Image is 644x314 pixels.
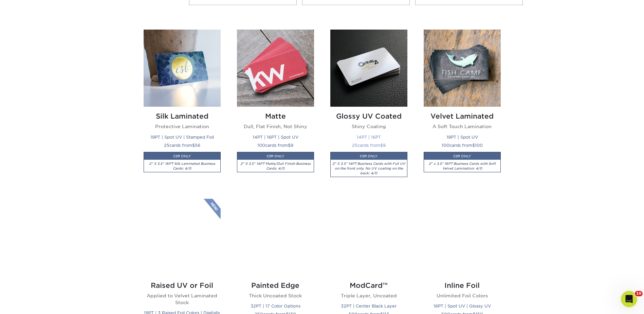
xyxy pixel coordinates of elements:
h2: Silk Laminated [144,112,221,120]
img: Painted Edge Business Cards [237,199,314,276]
a: Glossy UV Coated Business Cards Glossy UV Coated Shiny Coating 14PT | 16PT 25cards from$9CSR ONLY... [330,30,407,190]
p: Thick Uncoated Stock [237,292,314,299]
small: 19PT | Spot UV [446,135,478,140]
img: Velvet Laminated Business Cards [424,30,501,107]
img: Raised UV or Foil Business Cards [144,199,221,276]
small: 14PT | 16PT [357,135,381,140]
h2: Painted Edge [237,281,314,290]
small: 19PT | Spot UV | Stamped Foil [150,135,214,140]
span: $ [288,143,291,148]
small: cards from [257,143,293,148]
img: ModCard™ Business Cards [330,199,407,276]
h2: Matte [237,112,314,120]
h2: Glossy UV Coated [330,112,407,120]
a: Silk Laminated Business Cards Silk Laminated Protective Lamination 19PT | Spot UV | Stamped Foil ... [144,30,221,190]
small: 16PT | Spot UV | Glossy UV [434,303,491,309]
h2: ModCard™ [330,281,407,290]
img: Matte Business Cards [237,30,314,107]
img: Inline Foil Business Cards [424,199,501,276]
i: 2" x 3.5" 16PT Business Cards with Soft Velvet Lamination: 4/0 [429,162,496,170]
small: cards from [352,143,386,148]
small: 32PT | 17 Color Options [251,303,300,309]
small: CSR ONLY [360,154,378,158]
a: Velvet Laminated Business Cards Velvet Laminated A Soft Touch Lamination 19PT | Spot UV 100cards ... [424,30,501,190]
span: 100 [442,143,449,148]
a: Matte Business Cards Matte Dull, Flat Finish, Not Shiny 14PT | 16PT | Spot UV 100cards from$9CSR ... [237,30,314,190]
h2: Raised UV or Foil [144,281,221,290]
p: Shiny Coating [330,123,407,130]
span: 10 [635,291,643,296]
i: 2" X 3.5" 16PT Silk Laminated Business Cards: 4/0 [149,162,215,170]
p: Dull, Flat Finish, Not Shiny [237,123,314,130]
h2: Velvet Laminated [424,112,501,120]
i: 2" X 3.5" 14PT Matte/Dull Finish Business Cards: 4/0 [240,162,311,170]
span: 100 [475,143,483,148]
img: Glossy UV Coated Business Cards [330,30,407,107]
small: 14PT | 16PT | Spot UV [253,135,298,140]
small: cards from [164,143,200,148]
p: Protective Lamination [144,123,221,130]
img: New Product [204,199,221,219]
span: 25 [352,143,357,148]
small: 32PT | Center Black Layer [341,303,397,309]
small: CSR ONLY [173,154,191,158]
p: A Soft Touch Lamination [424,123,501,130]
span: 25 [164,143,169,148]
span: 9 [383,143,386,148]
small: cards from [442,143,483,148]
span: $ [472,143,475,148]
h2: Inline Foil [424,281,501,290]
iframe: Intercom live chat [621,291,637,307]
p: Applied to Velvet Laminated Stock [144,292,221,306]
span: $ [192,143,195,148]
img: Silk Laminated Business Cards [144,30,221,107]
span: 9 [291,143,293,148]
small: CSR ONLY [266,154,284,158]
span: 100 [257,143,265,148]
small: CSR ONLY [453,154,471,158]
i: 2" X 3.5" 14PT Business Cards with Full UV on the front only, No UV coating on the back: 4/0 [332,162,405,175]
p: Triple Layer, Uncoated [330,292,407,299]
span: 56 [195,143,200,148]
span: $ [380,143,383,148]
p: Unlimited Foil Colors [424,292,501,299]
